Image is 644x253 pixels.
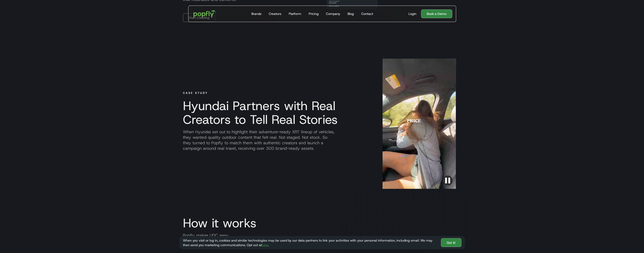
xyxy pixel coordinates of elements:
[179,216,469,230] h1: How it works
[408,11,416,16] div: Login
[324,6,342,22] a: Company
[179,233,469,238] p: Popfly makes UGC easy.
[345,6,356,22] a: Blog
[287,6,303,22] a: Platform
[179,129,372,151] p: When Hyundai set out to highlight their adventure-ready XRT lineup of vehicles, they wanted quali...
[326,11,340,16] div: Company
[249,6,263,22] a: Brands
[269,11,281,16] div: Creators
[359,6,375,22] a: Contact
[251,11,261,16] div: Brands
[179,91,372,95] p: CASE STUDY
[421,9,452,18] a: Book a Demo
[183,238,437,247] div: When you visit or log in, cookies and similar technologies may be used by our data partners to li...
[267,6,283,22] a: Creators
[288,11,301,16] div: Platform
[262,243,268,247] a: here
[179,99,372,126] h3: Hyundai Partners with Real Creators to Tell Real Stories
[441,238,461,247] a: Got It!
[443,175,453,185] img: Pause video
[308,11,318,16] div: Pricing
[347,11,354,16] div: Blog
[307,6,320,22] a: Pricing
[190,7,220,21] a: home
[361,11,373,16] div: Contact
[407,11,418,16] a: Login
